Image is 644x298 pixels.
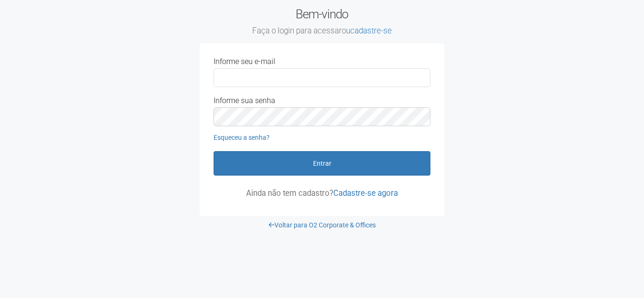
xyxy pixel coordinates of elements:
[214,97,275,105] label: Informe sua senha
[214,134,270,141] a: Esqueceu a senha?
[214,189,430,197] p: Ainda não tem cadastro?
[199,7,445,36] h2: Bem-vindo
[342,26,392,35] span: ou
[269,221,376,229] a: Voltar para O2 Corporate & Offices
[333,188,398,198] a: Cadastre-se agora
[214,57,275,66] label: Informe seu e-mail
[214,151,430,176] button: Entrar
[199,26,445,36] small: Faça o login para acessar
[350,26,392,35] a: cadastre-se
